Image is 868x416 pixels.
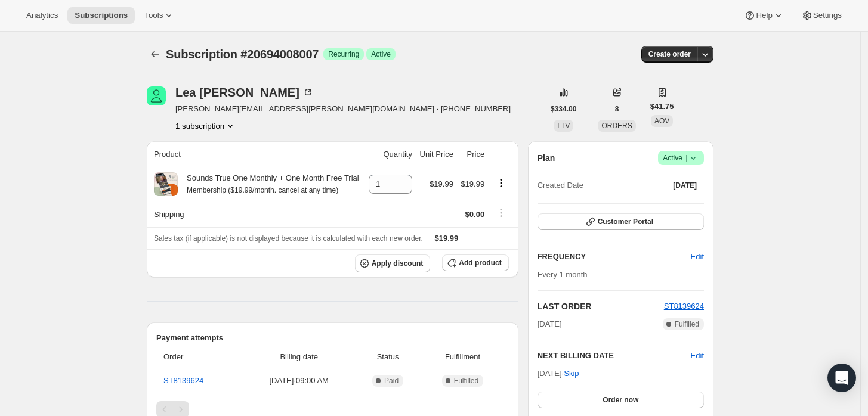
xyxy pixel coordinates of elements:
[442,254,508,271] button: Add product
[684,247,711,266] button: Edit
[246,351,352,363] span: Billing date
[147,46,163,63] button: Subscriptions
[154,172,178,196] img: product img
[538,318,562,330] span: [DATE]
[538,350,691,362] h2: NEXT BILLING DATE
[154,234,423,243] span: Sales tax (if applicable) is not displayed because it is calculated with each new order.
[756,11,772,20] span: Help
[435,234,459,243] span: $19.99
[691,350,704,362] button: Edit
[492,176,511,190] button: Product actions
[457,141,488,167] th: Price
[827,364,856,392] div: Open Intercom Messenger
[538,392,704,408] button: Order now
[187,186,338,194] small: Membership ($19.99/month. cancel at any time)
[147,201,365,227] th: Shipping
[175,86,314,98] div: Lea [PERSON_NAME]
[685,153,687,163] span: |
[673,181,697,190] span: [DATE]
[67,7,135,24] button: Subscriptions
[650,101,674,113] span: $41.75
[175,120,236,132] button: Product actions
[557,364,586,383] button: Skip
[147,86,166,105] span: Lea Lüthy
[372,259,424,268] span: Apply discount
[538,152,555,164] h2: Plan
[538,270,588,279] span: Every 1 month
[137,7,182,24] button: Tools
[557,122,570,130] span: LTV
[430,179,453,188] span: $19.99
[543,101,583,117] button: $334.00
[615,104,619,114] span: 8
[156,332,509,344] h2: Payment attempts
[654,117,669,125] span: AOV
[355,254,431,272] button: Apply discount
[737,7,791,24] button: Help
[663,152,699,164] span: Active
[691,251,704,263] span: Edit
[163,376,203,385] a: ST8139624
[365,141,416,167] th: Quantity
[246,375,352,387] span: [DATE] · 09:00 AM
[664,300,704,312] button: ST8139624
[794,7,849,24] button: Settings
[608,101,626,117] button: 8
[144,11,163,20] span: Tools
[359,351,417,363] span: Status
[551,104,576,114] span: $334.00
[465,210,485,219] span: $0.00
[664,302,704,311] a: ST8139624
[371,49,391,59] span: Active
[26,11,58,20] span: Analytics
[147,141,365,167] th: Product
[564,368,579,380] span: Skip
[601,122,632,130] span: ORDERS
[416,141,457,167] th: Unit Price
[538,251,691,263] h2: FREQUENCY
[175,103,511,115] span: [PERSON_NAME][EMAIL_ADDRESS][PERSON_NAME][DOMAIN_NAME] · [PHONE_NUMBER]
[328,49,359,59] span: Recurring
[666,177,704,194] button: [DATE]
[538,179,583,191] span: Created Date
[538,300,664,312] h2: LAST ORDER
[178,172,359,196] div: Sounds True One Monthly + One Month Free Trial
[459,258,501,268] span: Add product
[675,319,699,329] span: Fulfilled
[166,48,319,61] span: Subscription #20694008007
[603,395,638,405] span: Order now
[538,213,704,230] button: Customer Portal
[19,7,65,24] button: Analytics
[424,351,501,363] span: Fulfillment
[492,206,511,219] button: Shipping actions
[75,11,128,20] span: Subscriptions
[384,376,399,386] span: Paid
[598,217,653,226] span: Customer Portal
[813,11,842,20] span: Settings
[648,49,691,59] span: Create order
[538,369,579,378] span: [DATE] ·
[641,46,698,63] button: Create order
[454,376,478,386] span: Fulfilled
[156,344,243,370] th: Order
[461,179,484,188] span: $19.99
